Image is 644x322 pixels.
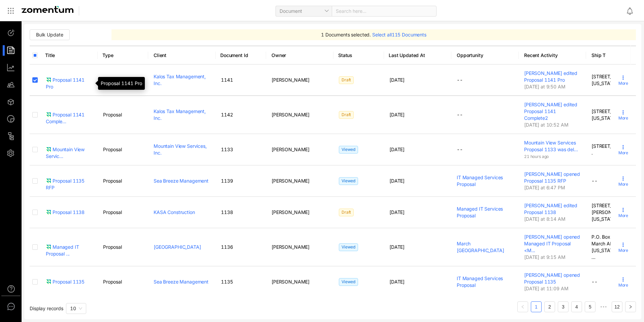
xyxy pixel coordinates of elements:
[591,178,638,184] div: --
[46,178,92,191] div: Proposal 1135 RFP
[457,175,503,187] a: IT Managed Services Proposal
[591,202,638,222] div: [STREET_ADDRESS][PERSON_NAME][US_STATE], Un...
[524,101,581,128] a: [PERSON_NAME] edited Proposal 1141 Complete2[DATE] at 10:52 AM
[30,305,63,311] span: Display records
[154,244,201,250] a: [GEOGRAPHIC_DATA]
[98,165,148,197] td: Proposal
[524,70,581,89] a: [PERSON_NAME] edited Proposal 1141 Pro[DATE] at 9:50 AM
[280,6,328,16] span: Document
[154,108,206,121] a: Kalos Tax Management, Inc.
[524,139,581,159] a: Mountain View Services Proposal 1133 was del...21 hours ago
[46,111,92,118] a: Proposal 1141 Comple...
[384,165,451,197] td: [DATE]
[586,46,643,64] th: Ship To Address
[266,96,333,134] td: [PERSON_NAME]
[618,115,628,121] span: More
[148,46,216,64] th: Client
[46,178,92,184] a: Proposal 1135 RFP
[220,52,258,59] span: Document Id
[339,146,358,154] span: Viewed
[98,266,148,298] td: Proposal
[629,305,633,309] span: right
[339,209,354,216] span: Draft
[531,302,541,312] a: 1
[618,213,628,219] span: More
[618,80,628,86] span: More
[46,244,92,250] a: Managed IT Proposal ...
[98,228,148,266] td: Proposal
[154,209,195,215] a: KASA Construction
[625,301,636,312] button: right
[266,197,333,228] td: [PERSON_NAME]
[98,134,148,165] td: Proposal
[545,302,555,312] a: 2
[524,202,581,222] a: [PERSON_NAME] edited Proposal 1138[DATE] at 8:14 AM
[618,282,628,288] span: More
[384,266,451,298] td: [DATE]
[46,209,92,216] a: Proposal 1138
[591,143,638,156] div: [STREET_ADDRESS]...
[612,302,622,312] a: 12
[524,272,580,285] span: [PERSON_NAME] opened Proposal 1135
[154,74,206,86] a: Kalos Tax Management, Inc.
[591,278,638,285] div: --
[558,301,569,312] li: 3
[571,301,582,312] li: 4
[98,77,145,90] div: Proposal 1141 Pro
[266,228,333,266] td: [PERSON_NAME]
[451,134,519,165] td: --
[521,305,525,309] span: left
[70,305,76,311] span: 10
[524,140,578,152] span: Mountain View Services Proposal 1133 was del...
[524,122,568,128] span: [DATE] at 10:52 AM
[154,143,207,156] a: Mountain View Services, Inc.
[384,228,451,266] td: [DATE]
[339,278,358,286] span: Viewed
[524,254,566,260] span: [DATE] at 9:15 AM
[46,244,92,257] div: Managed IT Proposal ...
[216,64,266,96] td: 1141
[384,96,451,134] td: [DATE]
[46,278,85,285] div: Proposal 1135
[618,181,628,187] span: More
[266,64,333,96] td: [PERSON_NAME]
[339,111,354,119] span: Draft
[384,134,451,165] td: [DATE]
[384,197,451,228] td: [DATE]
[524,102,577,121] span: [PERSON_NAME] edited Proposal 1141 Complete2
[46,77,92,90] div: Proposal 1141 Pro
[30,29,70,40] button: Bulk Update
[625,301,636,312] li: Next Page
[558,302,568,312] a: 3
[517,301,528,312] li: Previous Page
[45,52,89,59] span: Title
[384,64,451,96] td: [DATE]
[524,234,581,260] a: [PERSON_NAME] opened Managed IT Proposal <M...[DATE] at 9:15 AM
[46,77,92,83] a: Proposal 1141 Pro
[524,234,580,253] span: [PERSON_NAME] opened Managed IT Proposal <M...
[102,52,140,59] span: Type
[339,177,358,185] span: Viewed
[266,165,333,197] td: [PERSON_NAME]
[372,32,426,37] span: Select all 115 Documents
[524,286,568,291] span: [DATE] at 11:09 AM
[216,228,266,266] td: 1136
[524,171,581,190] a: [PERSON_NAME] opened Proposal 1135 RFP[DATE] at 6:47 PM
[572,302,582,312] a: 4
[266,46,333,64] th: Owner
[524,154,549,159] span: 21 hours ago
[266,266,333,298] td: [PERSON_NAME]
[338,52,376,59] span: Status
[598,301,609,312] span: •••
[457,206,503,218] a: Managed IT Services Proposal
[585,302,595,312] a: 5
[591,108,638,122] div: [STREET_ADDRESS][US_STATE], Uni...
[389,52,443,59] span: Last Updated At
[524,216,566,222] span: [DATE] at 8:14 AM
[544,301,555,312] li: 2
[591,73,638,87] div: [STREET_ADDRESS][US_STATE], Uni...
[451,64,519,96] td: --
[517,301,528,312] button: left
[216,165,266,197] td: 1139
[524,70,577,83] span: [PERSON_NAME] edited Proposal 1141 Pro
